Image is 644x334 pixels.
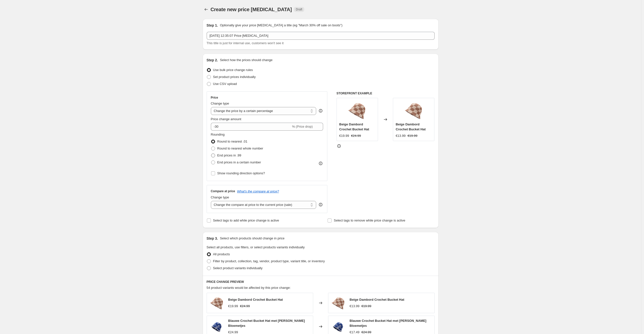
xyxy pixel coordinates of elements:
[318,108,323,113] div: help
[404,101,424,120] img: beige-dambord-crochet-bucket-hat-50472909439307_80x.png
[213,252,230,256] span: All products
[213,266,263,270] span: Select product variants individually
[396,122,426,131] span: Beige Dambord Crochet Bucket Hat
[203,6,210,13] button: Price change jobs
[213,75,256,79] span: Set product prices individually
[350,298,404,301] span: Beige Dambord Crochet Bucket Hat
[347,101,367,120] img: beige-dambord-crochet-bucket-hat-50472909439307_80x.png
[211,7,292,12] span: Create new price [MEDICAL_DATA]
[396,133,406,138] div: €13.99
[207,236,218,241] h2: Step 3.
[331,319,346,334] img: blauwe-crochet-bucket-hat-met-witte-bloemetjes-51179128226123_80x.png
[207,41,284,45] span: This title is just for internal use, customers won't see it
[211,96,218,100] h3: Price
[213,82,237,86] span: Use CSV upload
[217,153,241,157] span: End prices in .99
[350,304,360,309] div: €13.99
[207,58,218,63] h2: Step 2.
[213,219,279,222] span: Select tags to add while price change is active
[318,202,323,207] div: help
[220,58,272,63] p: Select how the prices should change
[207,245,305,249] span: Select all products, use filters, or select products variants individually
[207,280,435,284] h6: PRICE CHANGE PREVIEW
[207,286,291,290] span: 54 product variants would be affected by this price change:
[337,91,435,95] h6: STOREFRONT EXAMPLE
[350,319,426,328] span: Blauwe Crochet Bucket Hat met [PERSON_NAME] Bloemetjes
[351,133,361,138] strike: €24.99
[339,122,369,131] span: Beige Dambord Crochet Bucket Hat
[237,189,279,193] button: What's the compare at price?
[211,133,225,136] span: Rounding
[211,117,241,121] span: Price change amount
[217,160,261,164] span: End prices in a certain number
[209,319,224,334] img: blauwe-crochet-bucket-hat-met-witte-bloemetjes-51179128226123_80x.png
[220,23,342,28] p: Optionally give your price [MEDICAL_DATA] a title (eg "March 30% off sale on boots")
[211,195,229,199] span: Change type
[207,32,435,40] input: 30% off holiday sale
[339,133,349,138] div: €19.99
[228,298,283,301] span: Beige Dambord Crochet Bucket Hat
[211,102,229,105] span: Change type
[408,133,417,138] strike: €19.99
[331,296,346,310] img: beige-dambord-crochet-bucket-hat-50472909439307_80x.png
[217,140,247,143] span: Round to nearest .01
[213,259,325,263] span: Filter by product, collection, tag, vendor, product type, variant title, or inventory
[213,68,253,72] span: Use bulk price change rules
[217,171,265,175] span: Show rounding direction options?
[228,304,238,309] div: €19.99
[334,219,405,222] span: Select tags to remove while price change is active
[207,23,218,28] h2: Step 1.
[220,236,284,241] p: Select which products should change in price
[292,125,313,128] span: % (Price drop)
[211,189,235,193] h3: Compare at price
[211,123,291,131] input: -15
[217,147,263,150] span: Round to nearest whole number
[361,304,371,309] strike: €19.99
[209,296,224,310] img: beige-dambord-crochet-bucket-hat-50472909439307_80x.png
[228,319,305,328] span: Blauwe Crochet Bucket Hat met [PERSON_NAME] Bloemetjes
[296,7,302,11] span: Draft
[240,304,250,309] strike: €24.99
